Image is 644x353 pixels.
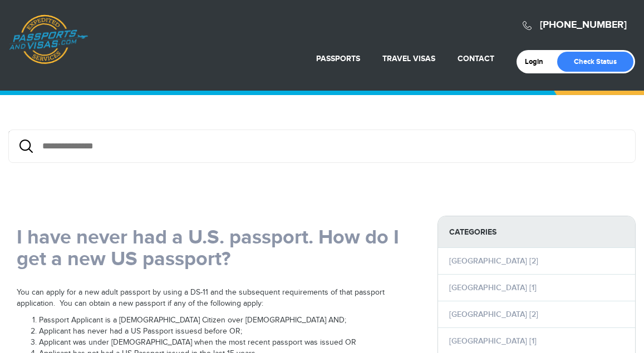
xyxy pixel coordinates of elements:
a: Travel Visas [382,54,435,63]
div: {/exp:low_search:form} [8,130,636,163]
li: Passport Applicant is a [DEMOGRAPHIC_DATA] Citizen over [DEMOGRAPHIC_DATA] AND; [39,315,412,326]
a: Check Status [557,52,633,72]
li: Applicant has never had a US Passport issuesd before OR; [39,326,412,337]
strong: Categories [438,216,635,248]
a: [GEOGRAPHIC_DATA] [2] [449,256,538,266]
a: Passports & [DOMAIN_NAME] [9,14,88,64]
a: [GEOGRAPHIC_DATA] [1] [449,283,537,292]
a: [GEOGRAPHIC_DATA] [2] [449,310,538,319]
a: Contact [458,54,494,63]
a: [GEOGRAPHIC_DATA] [1] [449,336,537,346]
a: [PHONE_NUMBER] [540,19,627,31]
li: Applicant was under [DEMOGRAPHIC_DATA] when the most recent passport was issued OR [39,337,412,349]
h1: I have never had a U.S. passport. How do I get a new US passport? [17,227,412,271]
p: You can apply for a new adult passport by using a DS-11 and the subsequent requirements of that p... [17,287,412,310]
a: Login [525,57,551,66]
a: Passports [316,54,360,63]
